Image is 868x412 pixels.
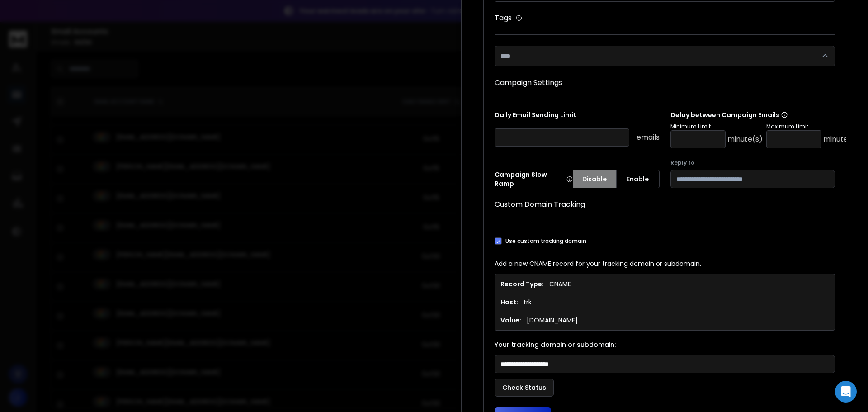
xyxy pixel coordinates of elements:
[500,279,544,289] h1: Record Type:
[505,237,586,245] label: Use custom tracking domain
[670,110,859,119] p: Delay between Campaign Emails
[573,170,616,188] button: Disable
[670,159,835,166] label: Reply to
[527,316,578,325] p: [DOMAIN_NAME]
[495,341,835,348] label: Your tracking domain or subdomain:
[495,110,660,123] p: Daily Email Sending Limit
[500,316,521,325] h1: Value:
[495,170,573,188] p: Campaign Slow Ramp
[823,134,859,145] p: minute(s)
[495,13,512,24] h1: Tags
[495,259,835,268] p: Add a new CNAME record for your tracking domain or subdomain.
[670,123,763,130] p: Minimum Limit
[616,170,660,188] button: Enable
[495,379,554,397] button: Check Status
[549,279,571,289] p: CNAME
[727,134,763,145] p: minute(s)
[500,298,518,307] h1: Host:
[524,298,532,307] p: trk
[495,199,835,210] h1: Custom Domain Tracking
[766,123,859,130] p: Maximum Limit
[637,132,660,143] p: emails
[835,381,857,403] div: Open Intercom Messenger
[495,77,835,88] h1: Campaign Settings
